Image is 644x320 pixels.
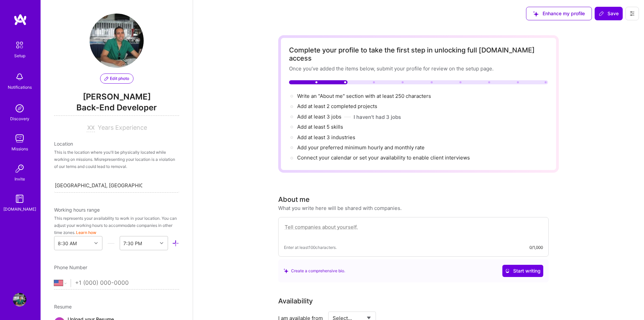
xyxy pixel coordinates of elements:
span: Phone Number [54,264,87,270]
i: icon Chevron [160,241,163,245]
button: I haven't had 3 jobs [354,113,401,121]
span: Add at least 5 skills [297,124,343,130]
div: About me [278,194,310,205]
img: User Avatar [13,293,26,306]
div: Invite [15,175,25,183]
i: icon HorizontalInLineDivider [108,240,115,247]
span: Years Experience [98,124,147,131]
input: XX [87,124,95,132]
a: User Avatar [11,293,28,306]
span: Add at least 3 industries [297,134,355,141]
img: setup [13,38,27,52]
div: 7:30 PM [123,240,142,247]
i: icon CrystalBallWhite [505,269,510,273]
div: Create a comprehensive bio. [284,267,345,274]
div: 0/1,000 [529,244,543,251]
i: icon Chevron [94,241,98,245]
img: logo [14,14,27,26]
span: Save [599,10,619,17]
div: [DOMAIN_NAME] [3,206,36,213]
span: [PERSON_NAME] [54,92,179,102]
span: Write an "About me" section with at least 250 characters [297,93,432,99]
span: Resume [54,304,72,310]
div: This is the location where you'll be physically located while working on missions. Misrepresentin... [54,149,179,170]
span: Edit photo [104,76,129,82]
img: User Avatar [90,14,144,68]
div: Once you’ve added the items below, submit your profile for review on the setup page. [289,65,548,72]
button: Start writing [502,265,543,277]
div: Notifications [8,84,32,91]
div: What you write here will be shared with companies. [278,205,402,212]
img: bell [13,70,26,84]
span: Add at least 2 completed projects [297,103,377,109]
span: Enter at least 100 characters. [284,244,337,251]
span: Back-End Developer [54,102,179,116]
div: Availability [278,296,313,306]
div: Discovery [10,115,29,122]
span: Working hours range [54,207,100,213]
img: Invite [13,162,26,175]
div: Complete your profile to take the first step in unlocking full [DOMAIN_NAME] access [289,46,548,62]
button: Learn how [76,229,96,236]
img: discovery [13,102,26,115]
i: icon SuggestedTeams [284,269,288,273]
div: This represents your availability to work in your location. You can adjust your working hours to ... [54,215,179,236]
span: Add at least 3 jobs [297,113,341,120]
span: Start writing [505,268,541,274]
div: 8:30 AM [58,240,77,247]
div: Setup [14,52,25,59]
i: icon SuggestedTeams [533,11,539,17]
img: guide book [13,192,26,206]
button: Enhance my profile [526,7,592,20]
input: +1 (000) 000-0000 [75,273,179,293]
div: Location [54,140,179,147]
img: teamwork [13,132,26,145]
span: Connect your calendar or set your availability to enable client interviews [297,154,470,161]
button: Edit photo [100,73,134,84]
span: Add your preferred minimum hourly and monthly rate [297,144,425,151]
i: icon PencilPurple [104,77,109,81]
button: Save [595,7,623,20]
span: Enhance my profile [533,10,585,17]
div: Missions [11,145,28,152]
